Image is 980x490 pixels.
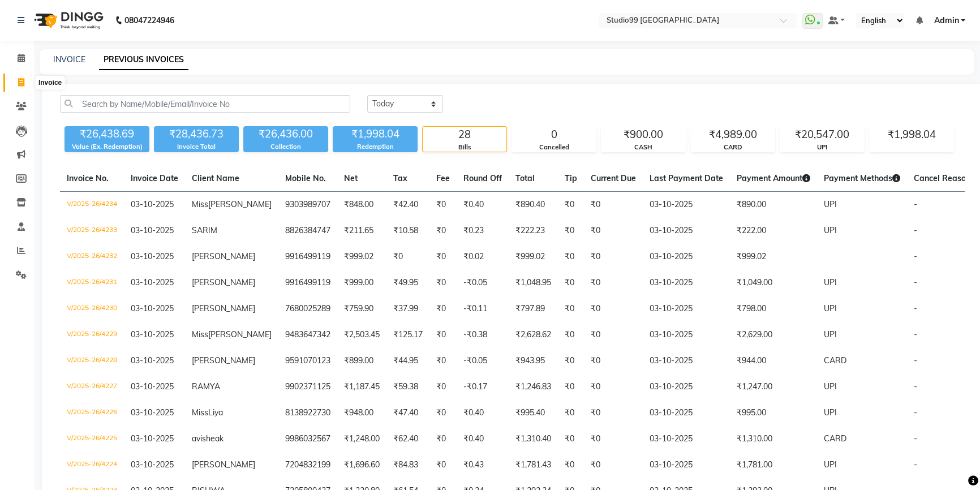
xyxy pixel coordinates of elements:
[914,251,917,261] span: -
[29,5,106,36] img: logo
[192,459,255,470] span: [PERSON_NAME]
[457,374,509,400] td: -₹0.17
[584,322,643,348] td: ₹0
[131,173,178,183] span: Invoice Date
[337,348,386,374] td: ₹899.00
[601,143,685,152] div: CASH
[914,433,917,444] span: -
[208,407,223,418] span: Liya
[386,270,429,296] td: ₹49.95
[60,348,124,374] td: V/2025-26/4228
[914,225,917,235] span: -
[914,277,917,287] span: -
[429,270,457,296] td: ₹0
[386,322,429,348] td: ₹125.17
[824,277,837,287] span: UPI
[643,218,730,244] td: 03-10-2025
[337,218,386,244] td: ₹211.65
[457,348,509,374] td: -₹0.05
[386,426,429,452] td: ₹62.40
[584,218,643,244] td: ₹0
[824,199,837,209] span: UPI
[386,348,429,374] td: ₹44.95
[99,50,188,70] a: PREVIOUS INVOICES
[509,218,558,244] td: ₹222.23
[386,400,429,426] td: ₹47.40
[192,225,217,235] span: SARIM
[512,143,596,152] div: Cancelled
[53,54,85,65] a: INVOICE
[558,322,584,348] td: ₹0
[278,192,337,218] td: 9303989707
[584,348,643,374] td: ₹0
[154,126,239,142] div: ₹28,436.73
[643,244,730,270] td: 03-10-2025
[60,374,124,400] td: V/2025-26/4227
[131,251,174,261] span: 03-10-2025
[192,355,255,366] span: [PERSON_NAME]
[584,426,643,452] td: ₹0
[584,400,643,426] td: ₹0
[436,173,450,183] span: Fee
[730,244,817,270] td: ₹999.02
[824,173,900,183] span: Payment Methods
[737,173,810,183] span: Payment Amount
[131,199,174,209] span: 03-10-2025
[650,173,723,183] span: Last Payment Date
[192,433,223,444] span: avisheak
[344,173,358,183] span: Net
[423,143,506,152] div: Bills
[192,303,255,313] span: [PERSON_NAME]
[457,426,509,452] td: ₹0.40
[463,173,502,183] span: Round Off
[512,127,596,143] div: 0
[509,192,558,218] td: ₹890.40
[192,277,255,287] span: [PERSON_NAME]
[60,244,124,270] td: V/2025-26/4232
[643,426,730,452] td: 03-10-2025
[509,400,558,426] td: ₹995.40
[131,381,174,392] span: 03-10-2025
[824,303,837,313] span: UPI
[337,374,386,400] td: ₹1,187.45
[457,192,509,218] td: ₹0.40
[730,270,817,296] td: ₹1,049.00
[337,452,386,478] td: ₹1,696.60
[429,374,457,400] td: ₹0
[60,322,124,348] td: V/2025-26/4229
[131,303,174,313] span: 03-10-2025
[914,199,917,209] span: -
[584,296,643,322] td: ₹0
[285,173,326,183] span: Mobile No.
[509,322,558,348] td: ₹2,628.62
[36,76,65,89] div: Invoice
[558,426,584,452] td: ₹0
[934,15,958,27] span: Admin
[824,329,837,339] span: UPI
[386,374,429,400] td: ₹59.38
[393,173,407,183] span: Tax
[60,95,350,113] input: Search by Name/Mobile/Email/Invoice No
[584,192,643,218] td: ₹0
[691,143,775,152] div: CARD
[278,374,337,400] td: 9902371125
[591,173,636,183] span: Current Due
[278,244,337,270] td: 9916499119
[643,192,730,218] td: 03-10-2025
[192,329,208,339] span: Miss
[558,348,584,374] td: ₹0
[337,426,386,452] td: ₹1,248.00
[124,5,174,36] b: 08047224946
[643,452,730,478] td: 03-10-2025
[457,322,509,348] td: -₹0.38
[584,244,643,270] td: ₹0
[278,452,337,478] td: 7204832199
[509,296,558,322] td: ₹797.89
[60,270,124,296] td: V/2025-26/4231
[584,270,643,296] td: ₹0
[278,400,337,426] td: 8138922730
[278,426,337,452] td: 9986032567
[730,426,817,452] td: ₹1,310.00
[333,142,418,152] div: Redemption
[730,400,817,426] td: ₹995.00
